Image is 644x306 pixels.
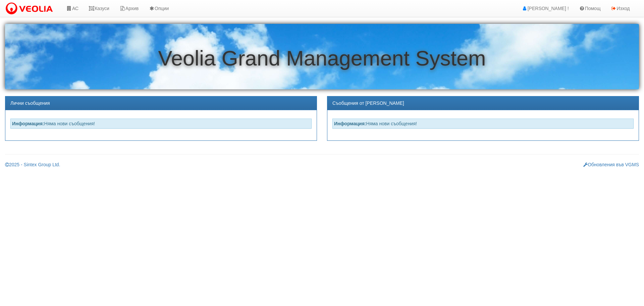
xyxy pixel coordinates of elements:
a: Обновления във VGMS [583,162,639,167]
div: Няма нови съобщения! [10,119,312,129]
div: Няма нови съобщения! [332,119,634,129]
div: Лични съобщения [5,96,317,110]
strong: Информация: [12,121,44,126]
h1: Veolia Grand Management System [5,47,639,70]
strong: Информация: [334,121,366,126]
a: 2025 - Sintex Group Ltd. [5,162,60,167]
div: Съобщения от [PERSON_NAME] [327,96,639,110]
img: VeoliaLogo.png [5,2,56,16]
